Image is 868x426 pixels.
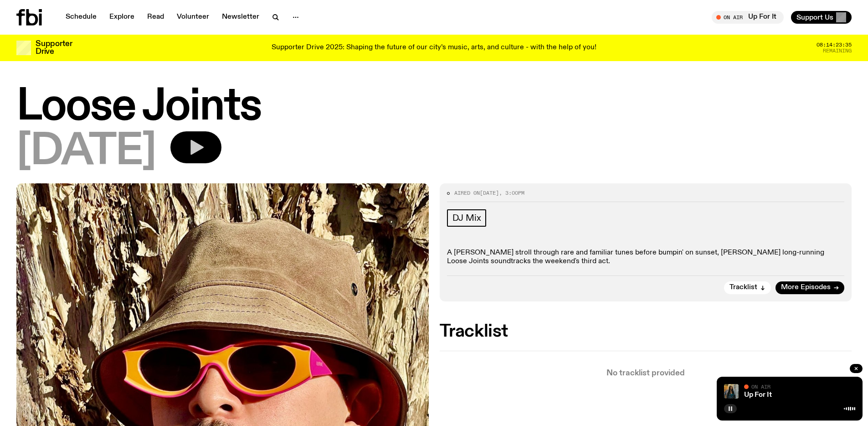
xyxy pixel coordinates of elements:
button: On AirUp For It [712,11,784,24]
button: Tracklist [724,281,771,294]
span: [DATE] [16,131,156,172]
span: 08:14:23:35 [817,42,852,47]
span: Tracklist [729,284,757,291]
span: On Air [751,384,770,390]
a: More Episodes [776,281,844,294]
span: , 3:00pm [499,189,524,197]
p: No tracklist provided [440,369,852,377]
h3: Supporter Drive [36,40,72,56]
p: Supporter Drive 2025: Shaping the future of our city’s music, arts, and culture - with the help o... [272,44,596,52]
span: Remaining [823,48,852,53]
span: DJ Mix [452,213,481,223]
a: Volunteer [171,11,215,24]
span: Aired on [454,189,480,197]
a: Schedule [60,11,102,24]
a: Explore [104,11,140,24]
img: Ify - a Brown Skin girl with black braided twists, looking up to the side with her tongue stickin... [724,384,739,399]
span: Support Us [796,13,833,21]
span: More Episodes [781,284,831,291]
a: DJ Mix [447,209,487,227]
button: Support Us [791,11,852,24]
p: A [PERSON_NAME] stroll through rare and familiar tunes before bumpin' on sunset, [PERSON_NAME] lo... [447,249,845,266]
a: Up For It [744,391,772,399]
h1: Loose Joints [16,87,852,128]
h2: Tracklist [440,323,852,340]
a: Read [142,11,169,24]
a: Newsletter [216,11,265,24]
span: [DATE] [480,189,499,197]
